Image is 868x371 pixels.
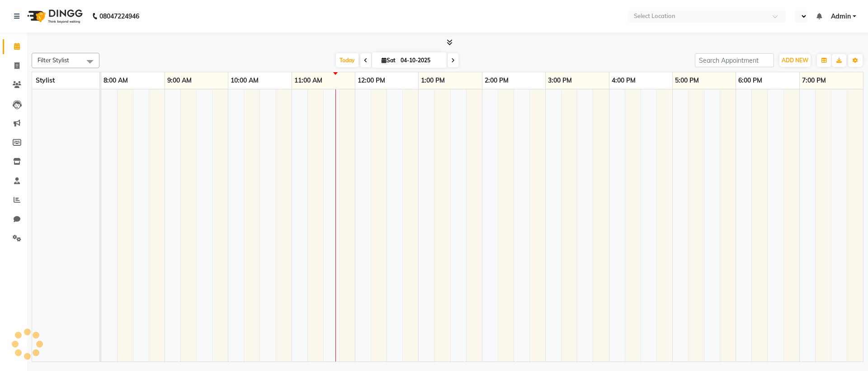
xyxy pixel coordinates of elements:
[546,74,574,87] a: 3:00 PM
[695,53,774,67] input: Search Appointment
[779,54,811,67] button: ADD NEW
[336,53,359,67] span: Today
[482,74,511,87] a: 2:00 PM
[292,74,325,87] a: 11:00 AM
[736,74,764,87] a: 6:00 PM
[38,56,69,64] span: Filter Stylist
[99,4,139,29] b: 08047224946
[800,74,828,87] a: 7:00 PM
[673,74,701,87] a: 5:00 PM
[609,74,638,87] a: 4:00 PM
[355,74,387,87] a: 12:00 PM
[831,12,851,21] span: Admin
[634,12,675,21] div: Select Location
[36,76,55,84] span: Stylist
[165,74,194,87] a: 9:00 AM
[23,4,85,29] img: logo
[228,74,261,87] a: 10:00 AM
[101,74,130,87] a: 8:00 AM
[379,57,398,64] span: Sat
[398,54,443,67] input: 2025-10-04
[782,57,808,64] span: ADD NEW
[419,74,447,87] a: 1:00 PM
